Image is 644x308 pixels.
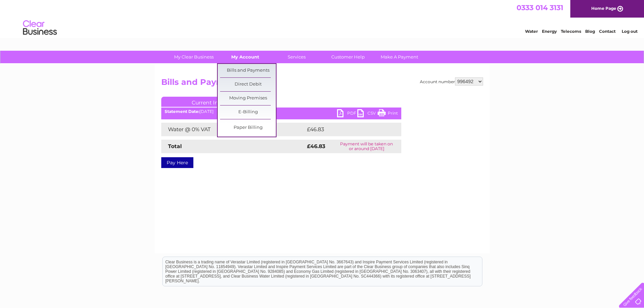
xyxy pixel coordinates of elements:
[269,51,325,63] a: Services
[161,123,305,136] td: Water @ 0% VAT
[599,29,616,34] a: Contact
[320,51,376,63] a: Customer Help
[525,29,538,34] a: Water
[220,78,276,91] a: Direct Debit
[357,109,378,119] a: CSV
[166,51,222,63] a: My Clear Business
[161,97,263,107] a: Current Invoice
[561,29,581,34] a: Telecoms
[220,64,276,77] a: Bills and Payments
[161,157,193,168] a: Pay Here
[332,140,401,153] td: Payment will be taken on or around [DATE]
[542,29,557,34] a: Energy
[307,143,325,149] strong: £46.83
[622,29,638,34] a: Log out
[165,109,199,114] b: Statement Date:
[220,92,276,105] a: Moving Premises
[585,29,595,34] a: Blog
[161,109,401,114] div: [DATE]
[220,121,276,135] a: Paper Billing
[220,105,276,119] a: E-Billing
[168,143,182,149] strong: Total
[161,77,483,90] h2: Bills and Payments
[217,51,273,63] a: My Account
[378,109,398,119] a: Print
[163,4,482,33] div: Clear Business is a trading name of Verastar Limited (registered in [GEOGRAPHIC_DATA] No. 3667643...
[305,123,388,136] td: £46.83
[517,3,563,12] a: 0333 014 3131
[372,51,427,63] a: Make A Payment
[337,109,357,119] a: PDF
[23,18,57,38] img: logo.png
[420,77,483,86] div: Account number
